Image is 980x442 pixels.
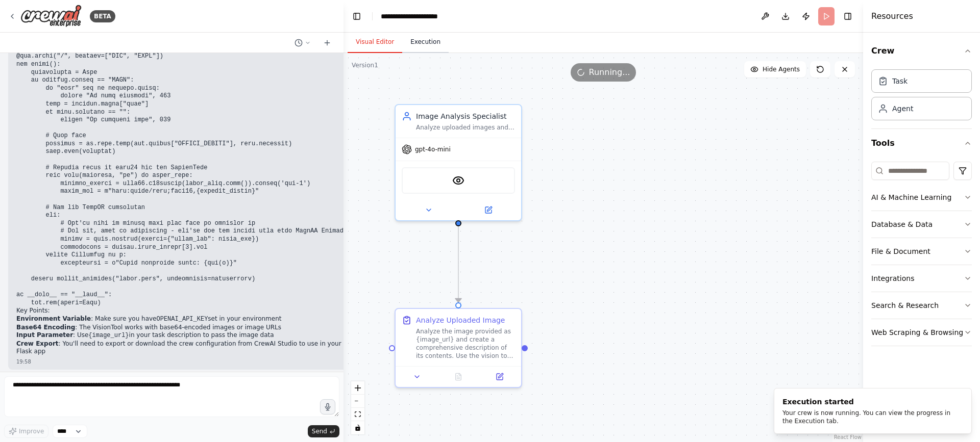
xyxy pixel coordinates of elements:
[871,211,972,238] button: Database & Data
[871,158,972,354] div: Tools
[16,324,355,332] li: : The VisionTool works with base64-encoded images or image URLs
[16,307,355,315] h2: Key Points:
[290,37,315,49] button: Switch to previous chat
[871,265,972,292] button: Integrations
[19,427,44,435] span: Improve
[351,395,364,408] button: zoom out
[871,292,972,319] button: Search & Research
[16,340,59,347] strong: Crew Export
[16,324,75,331] strong: Base64 Encoding
[16,315,355,324] li: : Make sure you have set in your environment
[453,226,463,302] g: Edge from ef7483d1-7cbf-4c35-8bde-9c6d0512cc3b to afc3dd0f-6840-4e05-959a-bd10304b6fb2
[395,104,522,221] div: Image Analysis SpecialistAnalyze uploaded images and provide detailed, accurate descriptions of t...
[16,331,73,339] strong: Input Parameter
[871,184,972,211] button: AI & Machine Learning
[782,397,959,407] div: Execution started
[841,9,855,23] button: Hide right sidebar
[871,65,972,128] div: Crew
[352,61,378,69] div: Version 1
[416,123,515,132] div: Analyze uploaded images and provide detailed, accurate descriptions of their contents, including ...
[402,32,449,53] button: Execution
[157,316,208,323] code: OPENAI_API_KEY
[416,315,505,325] div: Analyze Uploaded Image
[452,174,464,187] img: VisionTool
[416,111,515,121] div: Image Analysis Specialist
[16,340,355,356] li: : You'll need to export or download the crew configuration from CrewAI Studio to use in your Flas...
[871,246,930,256] div: File & Document
[871,37,972,65] button: Crew
[351,408,364,421] button: fit view
[782,409,959,425] div: Your crew is now running. You can view the progress in the Execution tab.
[415,145,451,153] span: gpt-4o-mini
[4,425,48,438] button: Improve
[90,10,115,22] div: BETA
[892,103,913,114] div: Agent
[459,204,517,216] button: Open in side panel
[589,66,630,79] span: Running...
[871,238,972,265] button: File & Document
[871,273,914,283] div: Integrations
[381,11,461,21] nav: breadcrumb
[88,332,129,339] code: {image_url}
[871,319,972,346] button: Web Scraping & Browsing
[871,10,913,22] h4: Resources
[348,32,402,53] button: Visual Editor
[871,129,972,158] button: Tools
[312,427,327,435] span: Send
[351,421,364,434] button: toggle interactivity
[744,61,806,77] button: Hide Agents
[416,327,515,360] div: Analyze the image provided as {image_url} and create a comprehensive description of its contents....
[16,315,91,322] strong: Environment Variable
[20,5,82,28] img: Logo
[16,358,355,366] div: 19:58
[351,381,364,434] div: React Flow controls
[16,331,355,340] li: : Use in your task description to pass the image data
[871,300,939,310] div: Search & Research
[871,192,951,202] div: AI & Machine Learning
[763,65,800,73] span: Hide Agents
[320,399,335,414] button: Click to speak your automation idea
[871,327,963,337] div: Web Scraping & Browsing
[308,425,339,437] button: Send
[437,371,480,383] button: No output available
[482,371,517,383] button: Open in side panel
[350,9,364,23] button: Hide left sidebar
[351,381,364,395] button: zoom in
[871,219,933,229] div: Database & Data
[319,37,335,49] button: Start a new chat
[892,76,908,86] div: Task
[395,308,522,388] div: Analyze Uploaded ImageAnalyze the image provided as {image_url} and create a comprehensive descri...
